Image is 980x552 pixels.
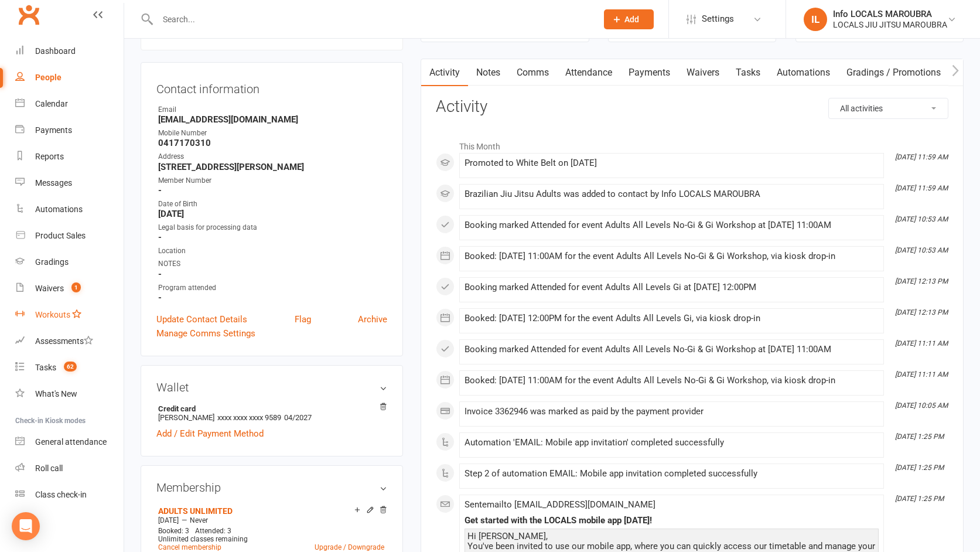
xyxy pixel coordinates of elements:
[465,438,879,448] div: Automation 'EMAIL: Mobile app invitation' completed successfully
[895,308,948,316] i: [DATE] 12:13 PM
[508,59,557,86] a: Comms
[158,128,387,139] div: Mobile Number
[158,258,387,270] div: NOTES
[728,59,769,86] a: Tasks
[895,277,948,285] i: [DATE] 12:13 PM
[35,310,70,319] div: Workouts
[35,363,56,372] div: Tasks
[833,19,947,30] div: LOCALS JIU JITSU MAROUBRA
[895,153,948,161] i: [DATE] 11:59 AM
[15,223,124,249] a: Product Sales
[421,59,468,86] a: Activity
[702,6,734,32] span: Settings
[895,339,948,347] i: [DATE] 11:11 AM
[465,220,879,230] div: Booking marked Attended for event Adults All Levels No-Gi & Gi Workshop at [DATE] 11:00AM
[15,38,124,64] a: Dashboard
[604,9,654,29] button: Add
[158,269,387,280] strong: -
[156,481,387,494] h3: Membership
[838,59,949,86] a: Gradings / Promotions
[465,189,879,199] div: Brazilian Jiu Jitsu Adults was added to contact by Info LOCALS MAROUBRA
[465,376,879,386] div: Booked: [DATE] 11:00AM for the event Adults All Levels No-Gi & Gi Workshop, via kiosk drop-in
[158,222,387,233] div: Legal basis for processing data
[620,59,678,86] a: Payments
[158,527,189,535] span: Booked: 3
[804,8,827,31] div: IL
[35,389,77,398] div: What's New
[678,59,728,86] a: Waivers
[15,64,124,91] a: People
[468,59,508,86] a: Notes
[624,15,639,24] span: Add
[895,370,948,379] i: [DATE] 11:11 AM
[158,535,248,543] span: Unlimited classes remaining
[35,152,64,161] div: Reports
[35,490,87,499] div: Class check-in
[156,312,247,326] a: Update Contact Details
[895,246,948,254] i: [DATE] 10:53 AM
[315,543,384,551] a: Upgrade / Downgrade
[35,257,69,267] div: Gradings
[15,328,124,355] a: Assessments
[15,249,124,275] a: Gradings
[465,282,879,292] div: Booking marked Attended for event Adults All Levels Gi at [DATE] 12:00PM
[15,91,124,117] a: Calendar
[158,232,387,243] strong: -
[156,326,255,340] a: Manage Comms Settings
[156,403,387,424] li: [PERSON_NAME]
[158,114,387,125] strong: [EMAIL_ADDRESS][DOMAIN_NAME]
[436,134,948,153] li: This Month
[158,292,387,303] strong: -
[15,455,124,482] a: Roll call
[155,516,387,525] div: —
[15,275,124,302] a: Waivers 1
[15,196,124,223] a: Automations
[158,282,387,294] div: Program attended
[35,336,93,346] div: Assessments
[465,158,879,168] div: Promoted to White Belt on [DATE]
[35,284,64,293] div: Waivers
[12,512,40,540] div: Open Intercom Messenger
[156,427,264,441] a: Add / Edit Payment Method
[557,59,620,86] a: Attendance
[35,464,63,473] div: Roll call
[895,464,944,472] i: [DATE] 1:25 PM
[895,401,948,410] i: [DATE] 10:05 AM
[158,104,387,115] div: Email
[465,314,879,323] div: Booked: [DATE] 12:00PM for the event Adults All Levels Gi, via kiosk drop-in
[158,404,381,413] strong: Credit card
[158,246,387,257] div: Location
[465,407,879,417] div: Invoice 3362946 was marked as paid by the payment provider
[35,46,76,56] div: Dashboard
[895,215,948,223] i: [DATE] 10:53 AM
[71,282,81,292] span: 1
[158,185,387,196] strong: -
[35,178,72,188] div: Messages
[15,429,124,455] a: General attendance kiosk mode
[35,73,62,82] div: People
[158,209,387,219] strong: [DATE]
[190,516,208,524] span: Never
[436,98,948,116] h3: Activity
[158,199,387,210] div: Date of Birth
[769,59,838,86] a: Automations
[35,205,83,214] div: Automations
[895,432,944,441] i: [DATE] 1:25 PM
[158,138,387,148] strong: 0417170310
[895,495,944,503] i: [DATE] 1:25 PM
[465,499,655,510] span: Sent email to [EMAIL_ADDRESS][DOMAIN_NAME]
[465,251,879,261] div: Booked: [DATE] 11:00AM for the event Adults All Levels No-Gi & Gi Workshop, via kiosk drop-in
[35,125,72,135] div: Payments
[156,381,387,394] h3: Wallet
[35,231,86,240] div: Product Sales
[156,78,387,96] h3: Contact information
[358,312,387,326] a: Archive
[15,144,124,170] a: Reports
[154,11,589,28] input: Search...
[158,506,233,516] a: ADULTS UNLIMITED
[217,413,281,422] span: xxxx xxxx xxxx 9589
[195,527,231,535] span: Attended: 3
[465,469,879,479] div: Step 2 of automation EMAIL: Mobile app invitation completed successfully
[833,9,947,19] div: Info LOCALS MAROUBRA
[15,170,124,196] a: Messages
